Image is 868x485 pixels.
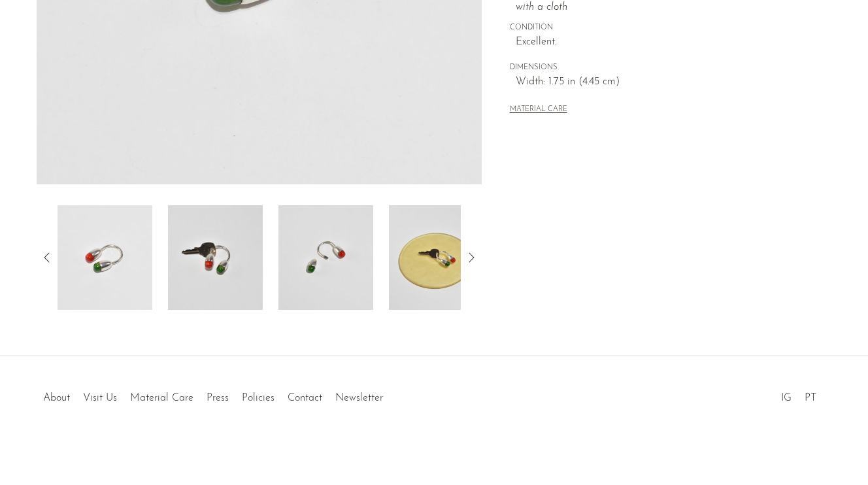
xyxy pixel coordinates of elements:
a: IG [781,393,792,403]
a: Policies [242,393,275,403]
ul: Quick links [37,382,390,407]
span: CONDITION [510,22,804,34]
button: MATERIAL CARE [510,105,567,115]
a: Material Care [130,393,193,403]
img: Red and Green Key Ring [58,205,152,310]
a: About [43,393,70,403]
ul: Social Medias [775,382,823,407]
img: Red and Green Key Ring [278,205,373,310]
a: Press [207,393,229,403]
a: Contact [288,393,322,403]
span: Width: 1.75 in (4.45 cm) [516,74,804,91]
span: DIMENSIONS [510,62,804,74]
span: Excellent. [516,34,804,51]
img: Red and Green Key Ring [168,205,263,310]
img: Red and Green Key Ring [389,205,484,310]
a: PT [805,393,816,403]
a: Visit Us [83,393,117,403]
